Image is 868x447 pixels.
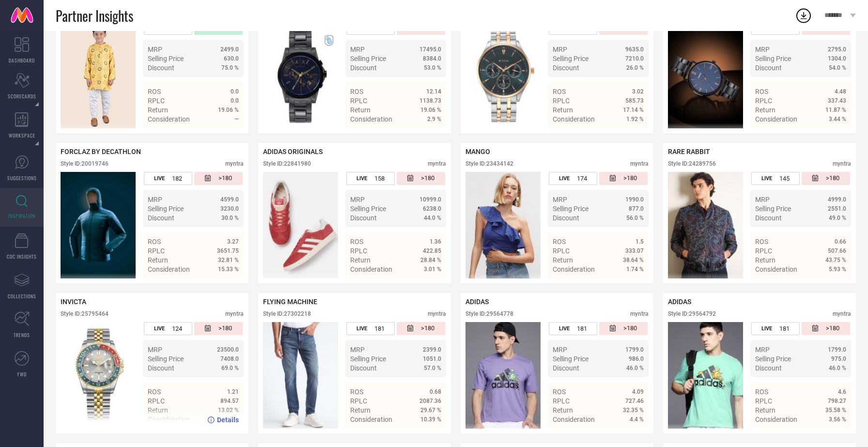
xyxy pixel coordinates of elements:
[61,322,136,429] img: Style preview image
[8,92,36,100] span: SCORECARDS
[144,172,192,185] div: Number of days the style has been live on the platform
[553,238,566,246] span: ROS
[420,407,441,414] span: 29.67 %
[56,6,133,26] span: Partner Insights
[148,364,174,372] span: Discount
[622,433,644,441] span: Details
[465,310,513,317] div: Style ID: 29564778
[420,416,441,423] span: 10.39 %
[755,106,775,114] span: Return
[61,172,136,278] div: Click to view image
[148,196,162,203] span: MRP
[625,398,644,404] span: 727.46
[350,355,386,363] span: Selling Price
[350,64,377,72] span: Discount
[824,283,846,291] span: Details
[553,247,570,255] span: RPLC
[553,97,570,105] span: RPLC
[263,172,338,278] img: Style preview image
[350,238,363,246] span: ROS
[350,46,365,53] span: MRP
[350,106,371,114] span: Return
[828,398,846,404] span: 798.27
[751,322,800,335] div: Number of days the style has been live on the platform
[612,133,644,140] a: Details
[755,397,772,405] span: RPLC
[419,46,441,53] span: 17495.0
[350,364,377,372] span: Discount
[148,88,161,95] span: ROS
[553,115,595,123] span: Consideration
[194,322,243,335] div: Number of days since the style was first listed on the platform
[227,238,239,245] span: 3.27
[420,107,441,113] span: 19.06 %
[465,172,541,278] div: Click to view image
[154,175,165,182] span: LIVE
[419,196,441,203] span: 10999.0
[424,266,441,273] span: 3.01 %
[207,416,239,424] a: Details
[824,133,846,140] span: Details
[829,416,846,423] span: 3.56 %
[356,325,367,332] span: LIVE
[828,46,846,53] span: 2795.0
[154,325,165,332] span: LIVE
[148,256,168,264] span: Return
[350,55,386,62] span: Selling Price
[350,265,392,273] span: Consideration
[263,160,311,167] div: Style ID: 22841980
[630,160,649,167] div: myntra
[623,257,644,263] span: 38.64 %
[350,205,386,213] span: Selling Price
[553,388,566,396] span: ROS
[625,346,644,353] span: 1799.0
[625,55,644,62] span: 7210.0
[217,247,239,254] span: 3651.75
[755,238,768,246] span: ROS
[828,247,846,254] span: 507.66
[751,172,800,185] div: Number of days the style has been live on the platform
[61,148,141,155] span: FORCLAZ BY DECATHLON
[424,365,441,371] span: 57.0 %
[835,88,846,95] span: 4.48
[218,257,239,263] span: 32.81 %
[419,97,441,104] span: 1138.73
[829,116,846,123] span: 3.44 %
[668,322,743,429] div: Click to view image
[263,22,338,128] img: Style preview image
[218,266,239,273] span: 15.33 %
[427,116,441,123] span: 2.9 %
[829,266,846,273] span: 5.93 %
[668,22,743,128] div: Click to view image
[420,257,441,263] span: 28.84 %
[148,55,184,62] span: Selling Price
[61,310,108,317] div: Style ID: 25795464
[419,398,441,404] span: 2087.36
[668,22,743,128] img: Style preview image
[346,322,395,335] div: Number of days the style has been live on the platform
[668,172,743,278] div: Click to view image
[755,265,797,273] span: Consideration
[755,88,768,95] span: ROS
[172,325,182,332] span: 124
[61,322,136,429] div: Click to view image
[465,160,513,167] div: Style ID: 23434142
[755,355,791,363] span: Selling Price
[755,46,770,53] span: MRP
[815,433,846,441] a: Details
[220,196,239,203] span: 4599.0
[419,283,441,291] span: Details
[668,322,743,429] img: Style preview image
[221,365,239,371] span: 69.0 %
[374,325,385,332] span: 181
[828,196,846,203] span: 4999.0
[430,388,441,395] span: 0.68
[419,133,441,140] span: Details
[217,346,239,353] span: 23500.0
[424,215,441,221] span: 44.0 %
[356,175,367,182] span: LIVE
[218,324,232,333] span: >180
[623,107,644,113] span: 17.14 %
[626,365,644,371] span: 46.0 %
[14,331,30,339] span: TRENDS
